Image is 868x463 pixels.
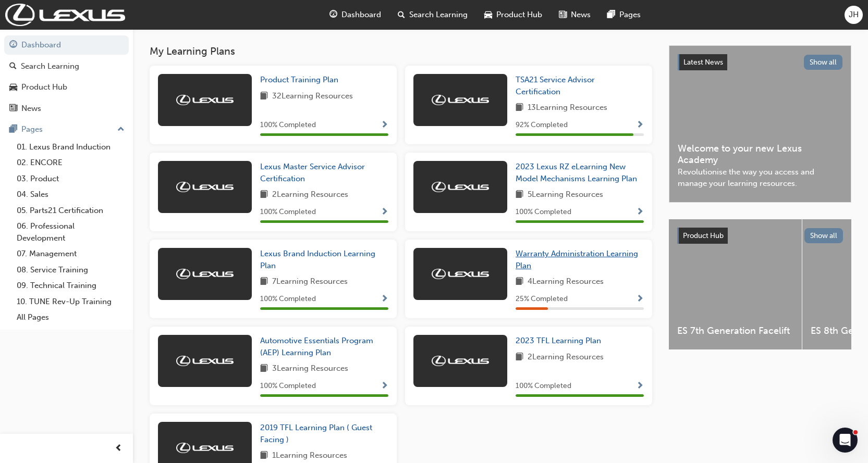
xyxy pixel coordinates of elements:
[329,8,337,21] span: guage-icon
[607,8,615,21] span: pages-icon
[260,74,343,86] a: Product Training Plan
[636,382,644,391] span: Show Progress
[381,206,388,219] button: Show Progress
[804,55,843,70] button: Show all
[341,9,381,21] span: Dashboard
[381,119,388,132] button: Show Progress
[21,123,43,135] div: Pages
[4,57,129,76] a: Search Learning
[678,54,842,71] a: Latest NewsShow all
[599,4,649,26] a: pages-iconPages
[516,162,637,183] span: 2023 Lexus RZ eLearning New Model Mechanisms Learning Plan
[516,161,644,184] a: 2023 Lexus RZ eLearning New Model Mechanisms Learning Plan
[21,103,41,115] div: News
[516,335,605,347] a: 2023 TFL Learning Plan
[4,33,129,120] button: DashboardSearch LearningProduct HubNews
[260,423,372,444] span: 2019 TFL Learning Plan ( Guest Facing )
[117,123,125,136] span: up-icon
[260,206,316,218] span: 100 % Completed
[4,78,129,97] a: Product Hub
[176,182,234,192] img: Trak
[516,248,644,271] a: Warranty Administration Learning Plan
[260,249,375,270] span: Lexus Brand Induction Learning Plan
[496,9,542,21] span: Product Hub
[619,9,641,21] span: Pages
[272,276,348,289] span: 7 Learning Resources
[551,4,599,26] a: news-iconNews
[272,90,353,103] span: 32 Learning Resources
[260,248,388,271] a: Lexus Brand Induction Learning Plan
[13,294,129,310] a: 10. TUNE Rev-Up Training
[381,382,388,391] span: Show Progress
[409,9,468,21] span: Search Learning
[260,119,316,131] span: 100 % Completed
[13,203,129,219] a: 05. Parts21 Certification
[13,309,129,326] a: All Pages
[260,449,268,462] span: book-icon
[260,161,388,184] a: Lexus Master Service Advisor Certification
[381,293,388,306] button: Show Progress
[176,95,234,105] img: Trak
[516,249,638,270] span: Warranty Administration Learning Plan
[516,380,571,392] span: 100 % Completed
[9,41,17,50] span: guage-icon
[381,121,388,130] span: Show Progress
[516,276,523,289] span: book-icon
[9,125,17,134] span: pages-icon
[260,276,268,289] span: book-icon
[516,102,523,115] span: book-icon
[636,206,644,219] button: Show Progress
[516,75,595,96] span: TSA21 Service Advisor Certification
[13,171,129,187] a: 03. Product
[150,45,652,57] h3: My Learning Plans
[260,362,268,376] span: book-icon
[636,295,644,304] span: Show Progress
[516,351,523,364] span: book-icon
[9,62,17,71] span: search-icon
[516,189,523,202] span: book-icon
[678,143,842,166] span: Welcome to your new Lexus Academy
[4,99,129,118] a: News
[381,208,388,217] span: Show Progress
[260,293,316,305] span: 100 % Completed
[636,121,644,130] span: Show Progress
[13,155,129,171] a: 02. ENCORE
[845,6,863,24] button: JH
[4,120,129,139] button: Pages
[260,189,268,202] span: book-icon
[272,449,347,462] span: 1 Learning Resources
[5,4,125,26] img: Trak
[683,58,723,67] span: Latest News
[432,356,489,366] img: Trak
[678,166,842,190] span: Revolutionise the way you access and manage your learning resources.
[476,4,551,26] a: car-iconProduct Hub
[398,8,405,21] span: search-icon
[272,189,348,202] span: 2 Learning Resources
[833,428,858,453] iframe: Intercom live chat
[683,231,724,240] span: Product Hub
[528,189,603,202] span: 5 Learning Resources
[669,45,851,203] a: Latest NewsShow allWelcome to your new Lexus AcademyRevolutionise the way you access and manage y...
[528,351,604,364] span: 2 Learning Resources
[677,228,843,244] a: Product HubShow all
[677,325,793,337] span: ES 7th Generation Facelift
[636,208,644,217] span: Show Progress
[21,81,67,93] div: Product Hub
[849,9,859,21] span: JH
[516,293,568,305] span: 25 % Completed
[13,139,129,155] a: 01. Lexus Brand Induction
[13,246,129,262] a: 07. Management
[13,278,129,294] a: 09. Technical Training
[559,8,567,21] span: news-icon
[432,269,489,279] img: Trak
[260,162,365,183] span: Lexus Master Service Advisor Certification
[9,83,17,92] span: car-icon
[389,4,476,26] a: search-iconSearch Learning
[13,186,129,203] a: 04. Sales
[516,206,571,218] span: 100 % Completed
[636,119,644,132] button: Show Progress
[571,9,591,21] span: News
[636,380,644,393] button: Show Progress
